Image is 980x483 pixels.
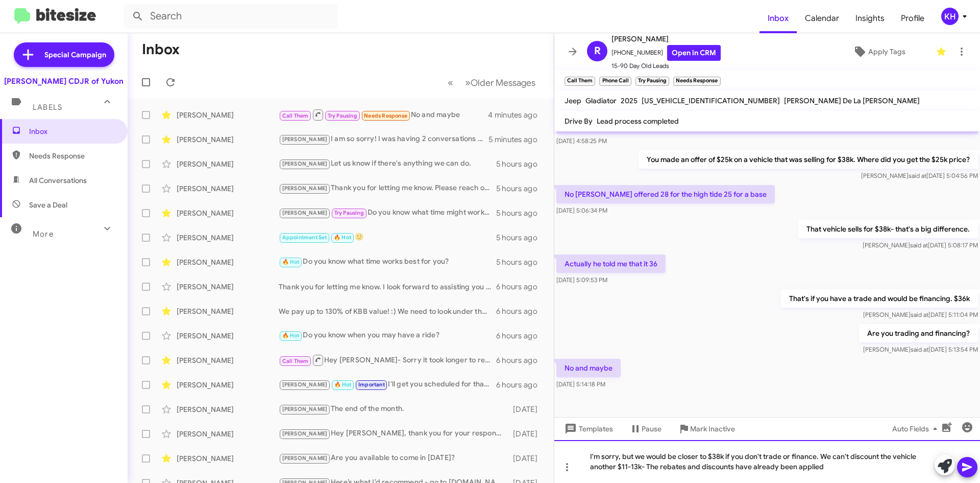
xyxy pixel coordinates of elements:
[496,282,546,292] div: 6 hours ago
[279,207,496,219] div: Do you know what time might work for you?
[784,96,920,105] span: [PERSON_NAME] De La [PERSON_NAME]
[496,257,546,267] div: 5 hours ago
[279,306,496,316] div: We pay up to 130% of KBB value! :) We need to look under the hood to get you an exact number - so...
[282,259,300,265] span: 🔥 Hot
[496,183,546,194] div: 5 hours ago
[585,96,617,105] span: Gladiator
[488,110,546,120] div: 4 minutes ago
[358,381,385,388] span: Important
[556,359,621,377] p: No and maybe
[177,404,279,415] div: [PERSON_NAME]
[177,331,279,341] div: [PERSON_NAME]
[177,306,279,316] div: [PERSON_NAME]
[465,76,471,89] span: »
[611,61,721,71] span: 15-90 Day Old Leads
[279,282,496,292] div: Thank you for letting me know. I look forward to assisting you in the future.
[334,210,364,216] span: Try Pausing
[863,311,978,318] span: [PERSON_NAME] [DATE] 5:11:04 PM
[442,72,542,93] nav: Page navigation example
[556,185,775,203] p: No [PERSON_NAME] offered 28 for the high tide 25 for a base
[639,150,978,169] p: You made an offer of $25k on a vehicle that was selling for $38k. Where did you get the $25k price?
[508,453,546,464] div: [DATE]
[892,420,941,438] span: Auto Fields
[282,112,309,119] span: Call Them
[177,233,279,243] div: [PERSON_NAME]
[496,355,546,365] div: 6 hours ago
[29,151,116,161] span: Needs Response
[448,76,453,89] span: «
[798,220,978,238] p: That vehicle sells for $38k- that's a big difference.
[471,77,535,88] span: Older Messages
[282,381,328,388] span: [PERSON_NAME]
[642,420,661,438] span: Pause
[847,4,893,33] span: Insights
[29,175,87,186] span: All Conversations
[328,112,357,119] span: Try Pausing
[282,430,328,437] span: [PERSON_NAME]
[911,346,928,353] span: said at
[282,455,328,462] span: [PERSON_NAME]
[279,428,508,440] div: Hey [PERSON_NAME], thank you for your response. If you are open to pre-owned options as well we h...
[893,4,933,33] a: Profile
[909,172,926,179] span: said at
[670,420,743,438] button: Mark Inactive
[863,241,978,249] span: [PERSON_NAME] [DATE] 5:08:17 PM
[279,158,496,170] div: Let us know if there's anything we can do.
[667,45,721,61] a: Open in CRM
[177,429,279,439] div: [PERSON_NAME]
[562,420,613,438] span: Templates
[556,380,605,388] span: [DATE] 5:14:18 PM
[279,403,508,415] div: The end of the month.
[177,453,279,464] div: [PERSON_NAME]
[508,429,546,439] div: [DATE]
[554,420,621,438] button: Templates
[496,233,546,243] div: 5 hours ago
[282,185,328,192] span: [PERSON_NAME]
[621,96,638,105] span: 2025
[597,117,679,126] span: Lead process completed
[177,282,279,292] div: [PERSON_NAME]
[642,96,780,105] span: [US_VEHICLE_IDENTIFICATION_NUMBER]
[33,103,62,112] span: Labels
[611,45,721,61] span: [PHONE_NUMBER]
[554,440,980,483] div: I'm sorry, but we would be closer to $38k if you don't trade or finance. We can't discount the ve...
[279,108,488,121] div: No and maybe
[565,117,593,126] span: Drive By
[177,134,279,145] div: [PERSON_NAME]
[861,172,978,179] span: [PERSON_NAME] [DATE] 5:04:56 PM
[759,4,797,33] span: Inbox
[884,420,949,438] button: Auto Fields
[496,306,546,316] div: 6 hours ago
[459,72,542,93] button: Next
[334,381,352,388] span: 🔥 Hot
[282,358,309,364] span: Call Them
[279,379,496,390] div: I'll get you scheduled for that time!
[859,324,978,342] p: Are you trading and financing?
[690,420,735,438] span: Mark Inactive
[4,76,124,86] div: [PERSON_NAME] CDJR of Yukon
[496,208,546,218] div: 5 hours ago
[124,4,338,29] input: Search
[177,159,279,169] div: [PERSON_NAME]
[282,160,328,167] span: [PERSON_NAME]
[282,136,328,143] span: [PERSON_NAME]
[496,380,546,390] div: 6 hours ago
[621,420,670,438] button: Pause
[556,255,666,273] p: Actually he told me that it 36
[142,41,180,58] h1: Inbox
[508,404,546,415] div: [DATE]
[488,134,546,145] div: 5 minutes ago
[282,332,300,339] span: 🔥 Hot
[673,77,720,86] small: Needs Response
[282,406,328,412] span: [PERSON_NAME]
[279,256,496,268] div: Do you know what time works best for you?
[364,112,407,119] span: Needs Response
[635,77,669,86] small: Try Pausing
[933,8,969,25] button: KH
[177,183,279,194] div: [PERSON_NAME]
[33,229,54,239] span: More
[611,33,721,45] span: [PERSON_NAME]
[797,4,847,33] a: Calendar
